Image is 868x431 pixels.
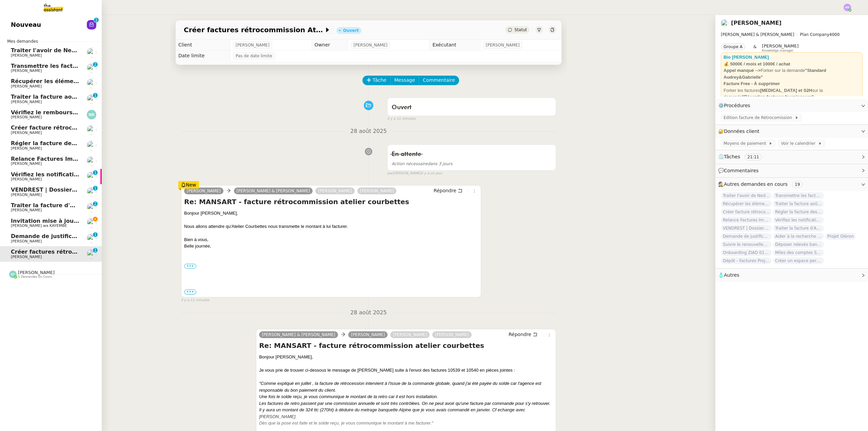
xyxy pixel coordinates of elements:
[11,124,159,131] span: Créer facture rétrocommission pour projet Lévis
[800,32,829,37] span: Plan Company
[486,42,520,48] span: [PERSON_NAME]
[392,161,428,166] span: Action nécessaire
[345,308,392,317] span: 28 août 2025
[715,125,868,138] div: 🔐Données client
[11,131,42,135] span: [PERSON_NAME]
[11,218,450,224] span: Invitation mise à jouGeneva - [GEOGRAPHIC_DATA] [GEOGRAPHIC_DATA][DATE] 12:29pm - 3:42pm (UTC+2) ...
[93,170,98,175] nz-badge-sup: 1
[184,197,478,207] h4: Re: MANSART - facture rétrocommission atelier courbettes
[87,172,96,181] img: users%2FfjlNmCTkLiVoA3HQjY3GA5JXGxb2%2Favatar%2Fstarofservice_97480retdsc0392.png
[11,193,42,197] span: [PERSON_NAME]
[721,19,728,27] img: users%2FfjlNmCTkLiVoA3HQjY3GA5JXGxb2%2Favatar%2Fstarofservice_97480retdsc0392.png
[259,420,433,426] em: Dès que la pose est faite et le solde reçu, je vous communique le montant à me facturer."
[93,62,98,67] nz-badge-sup: 2
[715,178,868,191] div: 🕵️Autres demandes en cours 19
[724,154,740,159] span: Tâches
[178,181,199,189] div: New
[11,233,156,239] span: Demande de justificatifs Pennylane - août 2025
[11,47,84,54] span: Traiter l'avoir de Nedgis
[184,290,196,294] span: •••
[724,61,790,66] strong: 💰 5000€ / mois et 1000€ / achat
[724,67,860,80] div: Forker sur la demande
[421,171,442,176] span: il y a un jour
[715,164,868,177] div: 💬Commentaires
[514,27,527,32] span: Statut
[11,177,42,181] span: [PERSON_NAME]
[724,68,761,73] strong: Appel manqué -->
[718,168,762,173] span: 💬
[773,257,824,264] span: Créer un espace personnel sur SYLAé
[87,218,96,228] img: users%2F47wLulqoDhMx0TTMwUcsFP5V2A23%2Favatar%2Fnokpict-removebg-preview-removebg-preview.png
[721,257,772,264] span: Dépôt - Factures Projets
[724,81,780,86] strong: Facture Free - À supprimer
[11,109,129,116] span: Vérifiez le remboursement dans Qonto
[259,341,553,350] h4: Re: MANSART - facture rétrocommission atelier courbettes
[181,297,210,303] span: il y a 11 minutes
[11,140,108,146] span: Régler la facture des radiateurs
[259,381,541,393] em: "Comme expliqué en juillet , la facture de rétrocession intervient à l'issue de la commande globa...
[94,62,97,68] p: 2
[434,187,456,194] span: Répondre
[724,140,769,147] span: Moyens de paiement
[184,264,196,269] label: •••
[93,186,98,191] nz-badge-sup: 1
[792,181,803,188] nz-tag: 19
[721,225,772,232] span: VENDREST | Dossiers Drive - SCI Gabrielle
[724,181,788,187] span: Autres demandes en cours
[718,102,753,110] span: ⚙️
[11,187,139,193] span: VENDREST | Dossiers Drive - SCI Gabrielle
[419,76,459,85] button: Commentaire
[9,271,17,278] img: svg
[234,188,313,194] a: [PERSON_NAME] & [PERSON_NAME]
[236,42,270,48] span: [PERSON_NAME]
[387,171,393,176] span: par
[259,407,525,419] em: Il y aura un montant de 324 ttc (270ht) à déduire du metrage banquette Alpine que je vous avais c...
[354,42,388,48] span: [PERSON_NAME]
[394,76,415,84] span: Message
[11,239,42,243] span: [PERSON_NAME]
[87,187,96,197] img: users%2FfjlNmCTkLiVoA3HQjY3GA5JXGxb2%2Favatar%2Fstarofservice_97480retdsc0392.png
[11,63,150,69] span: Transmettre les factures sur [PERSON_NAME]
[94,18,99,22] nz-badge-sup: 1
[259,394,438,399] em: Une fois le solde reçu, je vous communique le montant de la retro car il est hors installation.
[11,20,41,30] span: Nouveau
[11,100,42,104] span: [PERSON_NAME]
[392,151,421,157] span: En attente
[718,154,768,159] span: ⏲️
[176,51,230,61] td: Date limite
[773,217,824,223] span: Vérifiez les notifications [PERSON_NAME]
[724,272,739,278] span: Autres
[423,76,455,84] span: Commentaire
[87,203,96,212] img: users%2FfjlNmCTkLiVoA3HQjY3GA5JXGxb2%2Favatar%2Fstarofservice_97480retdsc0392.png
[11,208,42,212] span: [PERSON_NAME]
[87,79,96,88] img: users%2FfjlNmCTkLiVoA3HQjY3GA5JXGxb2%2Favatar%2Fstarofservice_97480retdsc0392.png
[721,32,794,37] span: [PERSON_NAME] & [PERSON_NAME]
[387,116,416,122] span: il y a 11 minutes
[87,141,96,150] img: users%2FfjlNmCTkLiVoA3HQjY3GA5JXGxb2%2Favatar%2Fstarofservice_97480retdsc0392.png
[184,26,324,33] span: Créer factures rétrocommission Atelier Courbettes
[721,200,772,207] span: Récupérer les éléments sociaux - août 2025
[93,248,98,253] nz-badge-sup: 1
[11,146,42,151] span: [PERSON_NAME]
[87,249,96,259] img: users%2FfjlNmCTkLiVoA3HQjY3GA5JXGxb2%2Favatar%2Fstarofservice_97480retdsc0392.png
[11,84,42,89] span: [PERSON_NAME]
[773,192,824,199] span: Transmettre les factures sur [PERSON_NAME]
[94,170,97,176] p: 1
[721,192,772,199] span: Traiter l'avoir de Nedgis
[184,243,478,250] div: Belle journée,
[87,48,96,57] img: users%2FfjlNmCTkLiVoA3HQjY3GA5JXGxb2%2Favatar%2Fstarofservice_97480retdsc0392.png
[724,68,826,80] strong: "Standard Audrey&Gabrielle"
[724,103,750,108] span: Procédures
[721,209,772,215] span: Créer facture rétrocommission pour projet Lévis
[724,114,795,121] span: Edition facture de Rétrocomission
[93,201,98,206] nz-badge-sup: 2
[11,161,42,166] span: [PERSON_NAME]
[721,43,745,50] nz-tag: Groupe A
[11,202,84,209] span: Traiter la facture d'Août
[94,201,97,208] p: 2
[357,188,397,194] a: [PERSON_NAME]
[11,115,42,119] span: [PERSON_NAME]
[773,233,824,240] span: Aider à la recherche de design unique
[724,129,759,134] span: Données client
[762,49,793,53] span: Knowledge manager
